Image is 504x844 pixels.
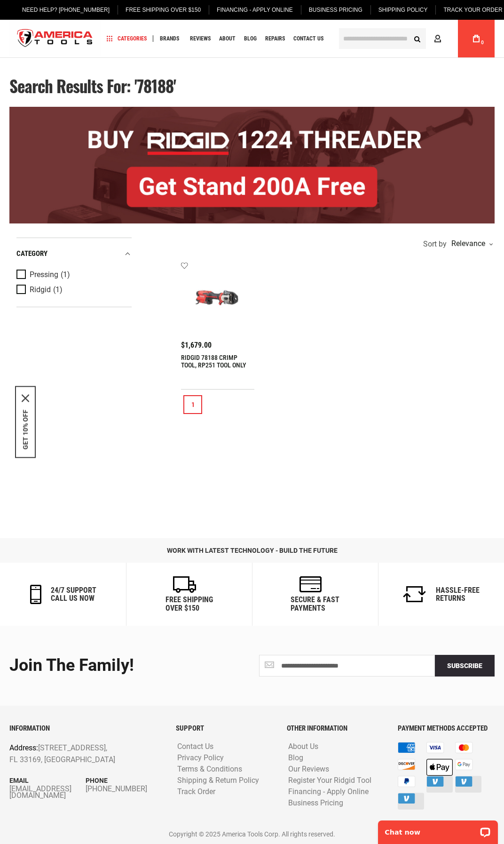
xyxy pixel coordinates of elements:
a: About [215,32,240,45]
a: Business Pricing [286,799,346,808]
a: About Us [286,742,321,751]
a: Track Order [175,788,218,796]
a: Ridgid (1) [16,285,129,295]
span: Pressing [30,271,58,279]
p: Phone [86,775,162,786]
div: Relevance [449,240,492,247]
a: Contact Us [289,32,328,45]
a: Blog [286,754,306,763]
span: Ridgid [30,286,51,294]
div: Product Filters [16,238,132,307]
a: [EMAIL_ADDRESS][DOMAIN_NAME] [9,786,86,799]
a: store logo [9,21,101,56]
h6: 24/7 support call us now [51,586,96,603]
p: Email [9,775,86,786]
span: $1,679.00 [181,342,212,349]
a: RIDGID 78188 CRIMP TOOL, RP251 TOOL ONLY [181,354,246,369]
a: 0 [467,20,485,57]
iframe: LiveChat chat widget [372,814,504,844]
span: (1) [61,271,70,279]
h6: PAYMENT METHODS ACCEPTED [398,725,495,733]
span: Reviews [190,36,211,41]
a: Reviews [186,32,215,45]
h6: secure & fast payments [291,596,339,612]
h6: Hassle-Free Returns [436,586,480,603]
img: BOGO: Buy RIDGID® 1224 Threader, Get Stand 200A Free! [9,107,495,224]
span: Search results for: '78188' [9,73,176,98]
button: Search [408,30,426,48]
svg: close icon [22,395,29,402]
a: Financing - Apply Online [286,788,371,796]
div: Join the Family! [9,656,245,675]
button: GET 10% OFF [22,410,29,450]
p: [STREET_ADDRESS], FL 33169, [GEOGRAPHIC_DATA] [9,742,131,766]
img: RIDGID 78188 CRIMP TOOL, RP251 TOOL ONLY [190,271,245,326]
a: Privacy Policy [175,754,226,763]
span: Sort by [423,240,447,248]
a: Shipping & Return Policy [175,776,261,785]
span: Repairs [265,36,285,41]
h6: Free Shipping Over $150 [165,596,213,612]
span: Shipping Policy [378,7,428,13]
span: Subscribe [447,662,482,669]
a: Categories [102,32,151,45]
a: Contact Us [175,742,216,751]
div: category [16,247,132,260]
span: About [219,36,236,41]
a: Register Your Ridgid Tool [286,776,374,785]
span: Categories [107,35,147,42]
span: (1) [53,286,63,294]
a: Our Reviews [286,765,331,774]
button: Close [22,395,29,402]
a: Brands [156,32,183,45]
span: Brands [160,36,179,41]
a: [PHONE_NUMBER] [86,786,162,792]
h6: OTHER INFORMATION [287,725,384,733]
span: Address: [9,743,38,752]
h6: INFORMATION [9,725,162,733]
span: 0 [481,40,484,45]
button: Subscribe [435,655,495,677]
a: 1 [183,395,202,414]
h6: SUPPORT [176,725,273,733]
a: Pressing (1) [16,270,129,280]
span: Contact Us [293,36,323,41]
p: Copyright © 2025 America Tools Corp. All rights reserved. [9,829,495,839]
span: Blog [244,36,257,41]
a: Terms & Conditions [175,765,244,774]
img: America Tools [9,21,101,56]
a: Repairs [261,32,289,45]
a: Blog [240,32,261,45]
a: BOGO: Buy RIDGID® 1224 Threader, Get Stand 200A Free! [9,107,495,114]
